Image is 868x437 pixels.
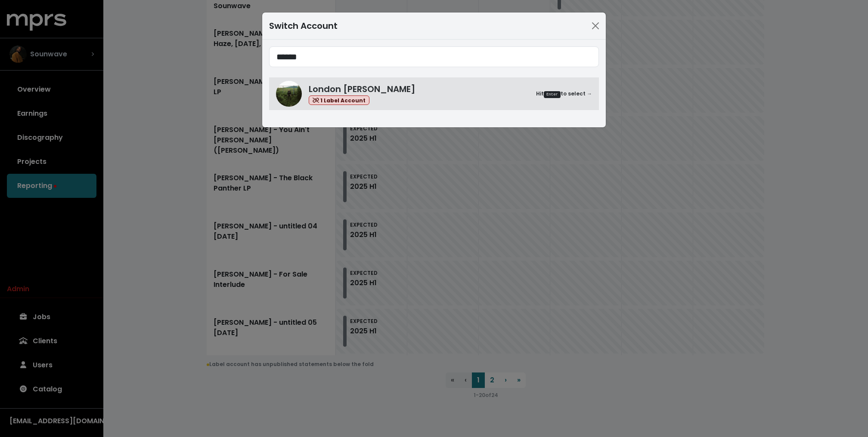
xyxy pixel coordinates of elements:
small: Hit to select → [536,90,592,98]
a: London CyrLondon [PERSON_NAME] 1 Label AccountHitEnterto select → [269,77,599,110]
kbd: Enter [544,91,561,98]
div: Switch Account [269,19,338,32]
input: Search accounts [269,46,599,67]
span: 1 Label Account [309,95,369,105]
img: London Cyr [276,81,302,107]
span: London [PERSON_NAME] [309,83,415,95]
button: Close [589,19,602,33]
